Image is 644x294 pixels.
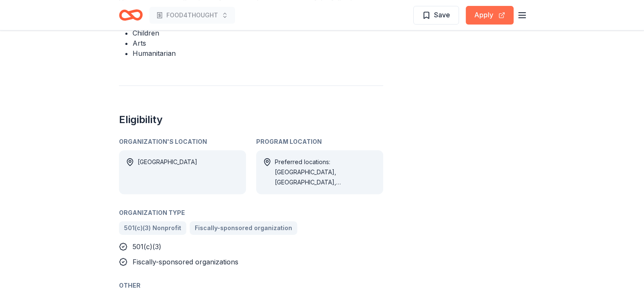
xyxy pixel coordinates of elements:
li: Arts [133,38,383,48]
span: 501(c)(3) [133,242,161,251]
button: Save [413,6,459,25]
a: Home [119,5,143,25]
a: 501(c)(3) Nonprofit [119,221,186,235]
div: Organization Type [119,208,383,218]
span: Fiscally-sponsored organizations [133,258,238,266]
div: Organization's Location [119,137,246,147]
span: Fiscally-sponsored organization [195,223,292,233]
button: Apply [466,6,514,25]
a: Fiscally-sponsored organization [190,221,297,235]
div: Program Location [256,137,383,147]
li: Children [133,28,383,38]
div: Other [119,280,383,291]
span: Save [434,9,450,20]
div: Preferred locations: [GEOGRAPHIC_DATA], [GEOGRAPHIC_DATA], [GEOGRAPHIC_DATA], All eligible locati... [275,157,376,187]
div: [GEOGRAPHIC_DATA] [138,157,197,187]
li: Humanitarian [133,48,383,58]
span: FOOD4THOUGHT [166,10,218,20]
button: FOOD4THOUGHT [149,7,235,24]
h2: Eligibility [119,113,383,126]
span: 501(c)(3) Nonprofit [124,223,181,233]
